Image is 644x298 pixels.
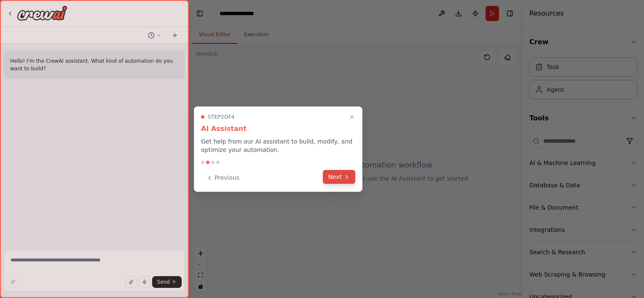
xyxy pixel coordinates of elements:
span: Step 2 of 4 [208,114,235,120]
button: Hide left sidebar [194,8,206,19]
button: Close walkthrough [347,112,357,122]
button: Previous [201,171,244,185]
button: Next [323,170,355,184]
p: Get help from our AI assistant to build, modify, and optimize your automation. [201,137,355,154]
h3: AI Assistant [201,124,355,134]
